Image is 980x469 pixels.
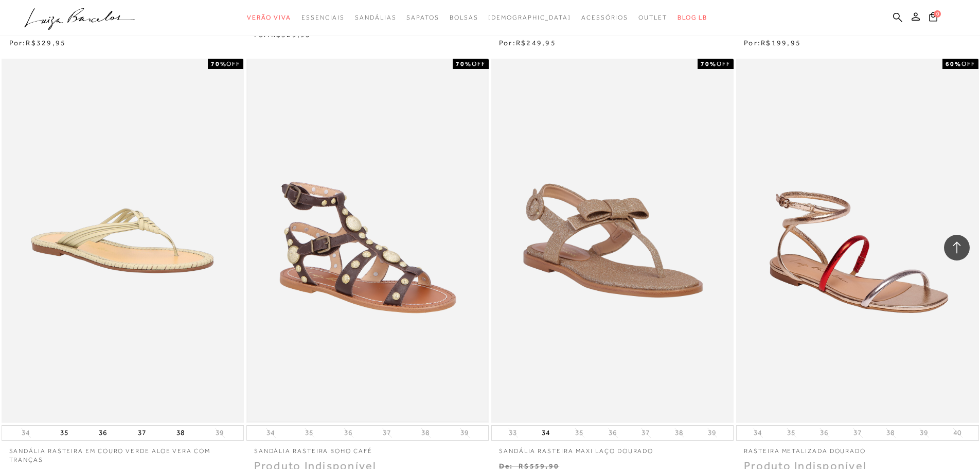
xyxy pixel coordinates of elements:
[247,14,291,21] span: Verão Viva
[784,428,798,438] button: 35
[492,60,733,421] img: Sandália rasteira maxi laço dourado
[96,426,110,440] button: 36
[488,14,571,21] span: [DEMOGRAPHIC_DATA]
[418,428,433,438] button: 38
[301,8,345,27] a: categoryNavScreenReaderText
[406,14,439,21] span: Sapatos
[450,14,478,21] span: Bolsas
[883,428,898,438] button: 38
[934,10,941,18] span: 0
[173,426,188,440] button: 38
[761,39,801,47] span: R$199,95
[57,426,72,440] button: 35
[638,14,667,21] span: Outlet
[605,428,620,438] button: 36
[817,428,831,438] button: 36
[736,441,978,456] a: RASTEIRA METALIZADA DOURADO
[247,60,488,421] img: SANDÁLIA RASTEIRA BOHO CAFÉ
[19,428,33,438] button: 34
[926,11,940,25] button: 0
[581,8,628,27] a: categoryNavScreenReaderText
[380,428,394,438] button: 37
[638,428,653,438] button: 37
[737,60,977,421] img: RASTEIRA METALIZADA DOURADO
[450,8,478,27] a: categoryNavScreenReaderText
[456,60,472,67] strong: 70%
[26,39,66,47] span: R$329,95
[301,14,345,21] span: Essenciais
[917,428,931,438] button: 39
[488,8,571,27] a: noSubCategoriesText
[701,60,717,67] strong: 70%
[705,428,719,438] button: 39
[717,60,730,67] span: OFF
[263,428,278,438] button: 34
[355,14,396,21] span: Sandálias
[678,8,707,27] a: BLOG LB
[850,428,865,438] button: 37
[961,60,975,67] span: OFF
[135,426,149,440] button: 37
[572,428,586,438] button: 35
[211,60,227,67] strong: 70%
[946,60,961,67] strong: 60%
[539,426,553,440] button: 34
[341,428,355,438] button: 36
[254,30,311,39] span: Por:
[744,39,801,47] span: Por:
[247,8,291,27] a: categoryNavScreenReaderText
[302,428,316,438] button: 35
[672,428,686,438] button: 38
[751,428,765,438] button: 34
[491,441,734,456] a: Sandália rasteira maxi laço dourado
[212,428,227,438] button: 39
[271,30,311,39] span: R$329,95
[246,441,489,456] a: SANDÁLIA RASTEIRA BOHO CAFÉ
[516,39,556,47] span: R$249,95
[472,60,486,67] span: OFF
[355,8,396,27] a: categoryNavScreenReaderText
[406,8,439,27] a: categoryNavScreenReaderText
[457,428,472,438] button: 39
[499,39,556,47] span: Por:
[638,8,667,27] a: categoryNavScreenReaderText
[2,441,244,464] a: SANDÁLIA RASTEIRA EM COURO VERDE ALOE VERA COM TRANÇAS
[226,60,240,67] span: OFF
[9,39,66,47] span: Por:
[950,428,965,438] button: 40
[3,60,243,421] img: SANDÁLIA RASTEIRA EM COURO VERDE ALOE VERA COM TRANÇAS
[506,428,520,438] button: 33
[581,14,628,21] span: Acessórios
[678,14,707,21] span: BLOG LB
